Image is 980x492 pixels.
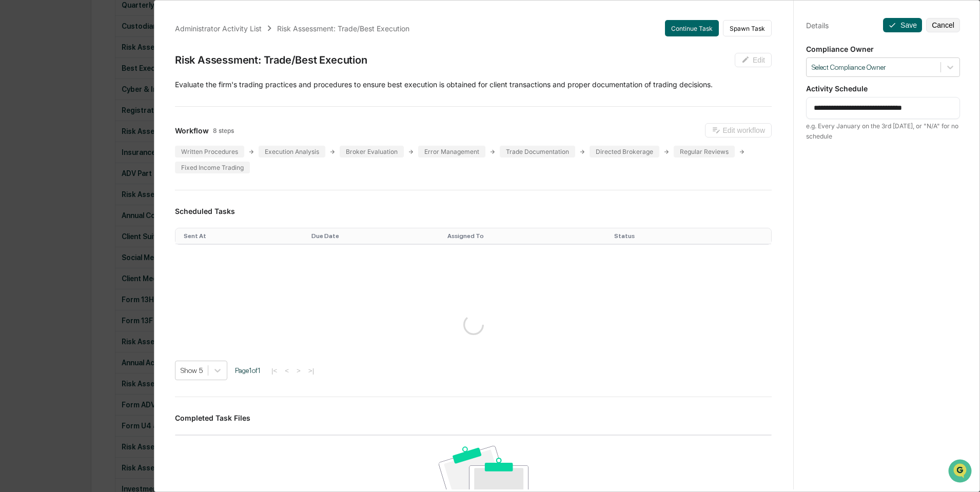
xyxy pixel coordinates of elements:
div: 🔎 [10,150,18,158]
span: Preclearance [21,129,66,140]
div: Risk Assessment: Trade/Best Execution [175,54,367,66]
h3: Scheduled Tasks [175,207,772,215]
div: 🖐️ [10,130,18,139]
button: Save [883,18,922,32]
div: Fixed Income Trading [175,162,250,173]
div: Administrator Activity List [175,24,262,33]
div: Toggle SortBy [614,232,716,240]
div: Error Management [418,146,485,158]
span: Workflow [175,126,209,135]
div: e.g. Every January on the 3rd [DATE], or "N/A" for no schedule [806,121,960,142]
p: How can we help? [10,22,187,38]
button: > [293,366,304,375]
button: Start new chat [174,82,187,94]
div: Directed Brokerage [590,146,659,158]
div: Trade Documentation [500,146,575,158]
span: Attestations [85,129,127,140]
iframe: Open customer support [947,458,975,486]
a: 🖐️Preclearance [6,125,70,144]
button: < [282,366,292,375]
div: Execution Analysis [259,146,325,158]
div: Written Procedures [175,146,244,158]
span: Page 1 of 1 [235,366,261,375]
p: Evaluate the firm's trading practices and procedures to ensure best execution is obtained for cli... [175,80,772,90]
p: Activity Schedule [806,84,960,93]
img: 1746055101610-c473b297-6a78-478c-a979-82029cc54cd1 [10,78,29,97]
span: Data Lookup [21,149,65,159]
p: Compliance Owner [806,45,960,53]
div: Broker Evaluation [340,146,404,158]
div: Details [806,21,829,30]
button: |< [268,366,280,375]
a: 🗄️Attestations [70,125,131,144]
button: Continue Task [665,20,719,36]
h3: Completed Task Files [175,414,772,422]
div: Regular Reviews [674,146,735,158]
div: Toggle SortBy [311,232,439,240]
div: 🗄️ [74,130,83,139]
div: Risk Assessment: Trade/Best Execution [277,24,409,33]
button: Edit [735,53,772,67]
button: >| [305,366,317,375]
button: Cancel [926,18,960,32]
div: Toggle SortBy [184,232,303,240]
div: We're available if you need us! [35,89,130,97]
button: Edit workflow [705,123,772,137]
a: Powered byPylon [72,173,124,182]
button: Spawn Task [723,20,772,36]
div: Toggle SortBy [447,232,606,240]
a: 🔎Data Lookup [6,145,69,163]
div: Start new chat [35,78,168,89]
span: Pylon [102,174,124,182]
span: 8 steps [213,127,234,134]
